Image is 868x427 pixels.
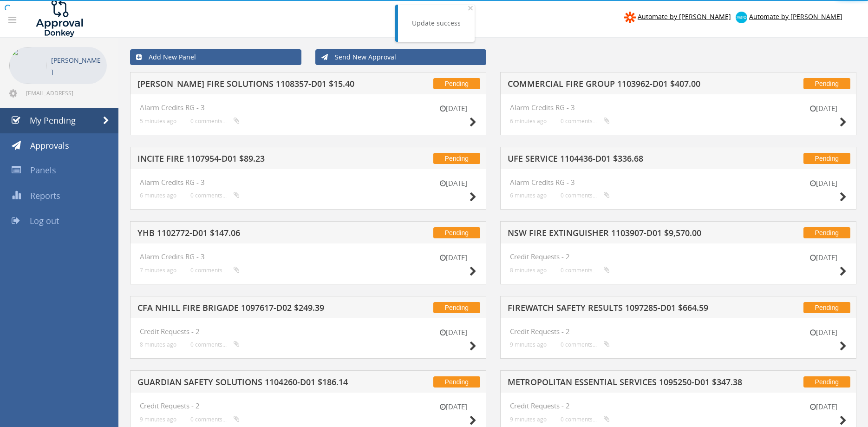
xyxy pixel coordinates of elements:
[30,190,60,201] span: Reports
[803,153,850,164] span: Pending
[137,303,377,315] h5: CFA NHILL FIRE BRIGADE 1097617-D02 $249.39
[190,416,240,423] small: 0 comments...
[412,19,461,28] div: Update success
[561,341,610,348] small: 0 comments...
[638,12,731,21] span: Automate by [PERSON_NAME]
[137,154,377,166] h5: INCITE FIRE 1107954-D01 $89.23
[26,89,105,97] span: [EMAIL_ADDRESS][DOMAIN_NAME]
[803,78,850,89] span: Pending
[140,118,176,125] small: 5 minutes ago
[433,153,480,164] span: Pending
[468,1,473,14] span: ×
[190,267,240,274] small: 0 comments...
[510,178,847,186] h4: Alarm Credits RG - 3
[624,12,636,23] img: zapier-logomark.png
[510,104,847,112] h4: Alarm Credits RG - 3
[430,328,476,337] small: [DATE]
[140,104,476,112] h4: Alarm Credits RG - 3
[140,253,476,261] h4: Alarm Credits RG - 3
[30,140,69,151] span: Approvals
[510,328,847,335] h4: Credit Requests - 2
[430,104,476,113] small: [DATE]
[510,253,847,261] h4: Credit Requests - 2
[800,178,847,188] small: [DATE]
[433,78,480,89] span: Pending
[510,118,547,125] small: 6 minutes ago
[510,416,547,423] small: 9 minutes ago
[433,376,480,388] span: Pending
[137,79,377,91] h5: [PERSON_NAME] FIRE SOLUTIONS 1108357-D01 $15.40
[510,192,547,199] small: 6 minutes ago
[140,267,176,274] small: 7 minutes ago
[800,328,847,337] small: [DATE]
[140,192,176,199] small: 6 minutes ago
[315,49,487,65] a: Send New Approval
[800,104,847,113] small: [DATE]
[561,192,610,199] small: 0 comments...
[130,49,301,65] a: Add New Panel
[800,253,847,263] small: [DATE]
[137,378,377,389] h5: GUARDIAN SAFETY SOLUTIONS 1104260-D01 $186.14
[561,267,610,274] small: 0 comments...
[190,118,240,125] small: 0 comments...
[803,227,850,238] span: Pending
[30,164,56,176] span: Panels
[508,154,747,166] h5: UFE SERVICE 1104436-D01 $336.68
[190,341,240,348] small: 0 comments...
[749,12,842,21] span: Automate by [PERSON_NAME]
[736,12,747,23] img: xero-logo.png
[510,267,547,274] small: 8 minutes ago
[430,402,476,412] small: [DATE]
[430,253,476,263] small: [DATE]
[508,303,747,315] h5: FIREWATCH SAFETY RESULTS 1097285-D01 $664.59
[803,376,850,388] span: Pending
[140,178,476,186] h4: Alarm Credits RG - 3
[510,341,547,348] small: 9 minutes ago
[30,215,59,226] span: Log out
[561,416,610,423] small: 0 comments...
[140,328,476,335] h4: Credit Requests - 2
[508,229,747,240] h5: NSW FIRE EXTINGUISHER 1103907-D01 $9,570.00
[800,402,847,412] small: [DATE]
[140,341,176,348] small: 8 minutes ago
[51,54,102,78] p: [PERSON_NAME]
[433,302,480,313] span: Pending
[140,402,476,410] h4: Credit Requests - 2
[430,178,476,188] small: [DATE]
[510,402,847,410] h4: Credit Requests - 2
[561,118,610,125] small: 0 comments...
[433,227,480,238] span: Pending
[140,416,176,423] small: 9 minutes ago
[508,378,747,389] h5: METROPOLITAN ESSENTIAL SERVICES 1095250-D01 $347.38
[190,192,240,199] small: 0 comments...
[508,79,747,91] h5: COMMERCIAL FIRE GROUP 1103962-D01 $407.00
[137,229,377,240] h5: YHB 1102772-D01 $147.06
[30,115,76,126] span: My Pending
[803,302,850,313] span: Pending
